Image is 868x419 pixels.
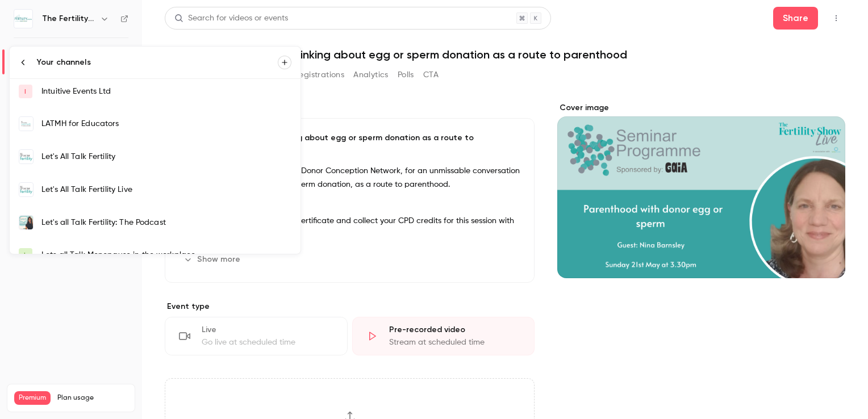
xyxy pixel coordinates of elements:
[41,184,291,195] div: Let's All Talk Fertility Live
[24,250,27,260] span: L
[19,117,33,131] img: LATMH for Educators
[24,86,26,97] span: I
[41,249,291,261] div: Lets all Talk Menopause in the workplace
[41,151,291,162] div: Let's All Talk Fertility
[41,118,291,129] div: LATMH for Educators
[37,57,278,68] div: Your channels
[19,183,33,196] img: Let's All Talk Fertility Live
[41,86,291,97] div: Intuitive Events Ltd
[41,217,291,228] div: Let's all Talk Fertility: The Podcast
[19,150,33,164] img: Let's All Talk Fertility
[19,216,33,229] img: Let's all Talk Fertility: The Podcast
